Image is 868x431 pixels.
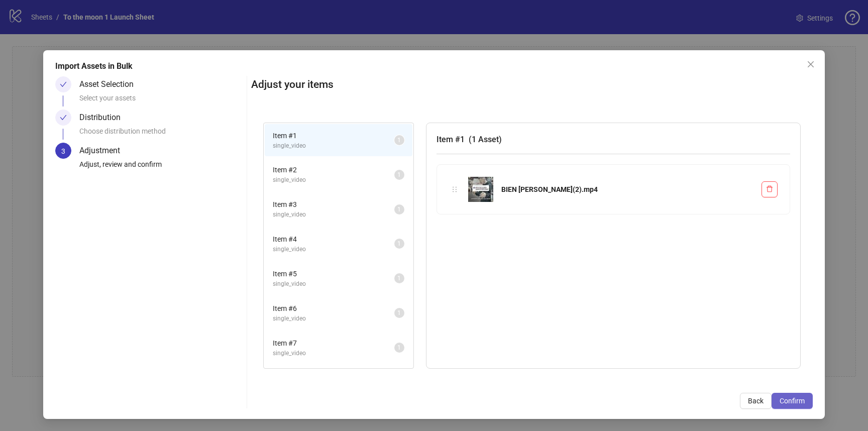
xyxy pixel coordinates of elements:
sup: 1 [394,204,404,214]
span: Item # 5 [273,268,394,279]
span: Confirm [780,397,805,405]
span: Back [748,397,764,405]
div: Adjust, review and confirm [79,159,243,176]
span: close [807,60,815,68]
h3: Item # 1 [437,133,790,146]
button: Confirm [772,393,813,409]
div: holder [449,184,460,195]
div: BIEN [PERSON_NAME](2).mp4 [501,184,753,195]
span: single_video [273,245,394,254]
div: Adjustment [79,143,128,159]
span: Item # 6 [273,303,394,314]
span: 3 [61,147,65,155]
span: single_video [273,279,394,289]
button: Back [740,393,772,409]
sup: 1 [394,343,404,353]
span: 1 [397,171,401,178]
span: single_video [273,349,394,358]
div: Distribution [79,110,129,126]
sup: 1 [394,135,404,145]
span: Item # 2 [273,164,394,175]
img: BIEN PORTER(2).mp4 [468,177,493,202]
span: Item # 3 [273,199,394,210]
span: ( 1 Asset ) [469,135,502,144]
div: Select your assets [79,92,243,110]
span: 1 [397,137,401,144]
span: Item # 1 [273,130,394,141]
span: single_video [273,210,394,220]
span: holder [451,186,458,193]
sup: 1 [394,170,404,180]
span: 1 [397,240,401,247]
span: delete [766,185,773,192]
span: 1 [397,275,401,282]
span: check [60,81,67,88]
span: single_video [273,175,394,185]
button: Close [803,56,819,72]
span: 1 [397,206,401,213]
sup: 1 [394,308,404,318]
span: single_video [273,314,394,324]
span: 1 [397,309,401,316]
sup: 1 [394,239,404,249]
span: Item # 7 [273,338,394,349]
div: Choose distribution method [79,126,243,143]
button: Delete [762,181,778,197]
span: 1 [397,344,401,351]
div: Asset Selection [79,76,142,92]
span: single_video [273,141,394,151]
span: Item # 4 [273,234,394,245]
div: Import Assets in Bulk [55,60,812,72]
span: check [60,114,67,121]
h2: Adjust your items [251,76,813,93]
sup: 1 [394,273,404,283]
